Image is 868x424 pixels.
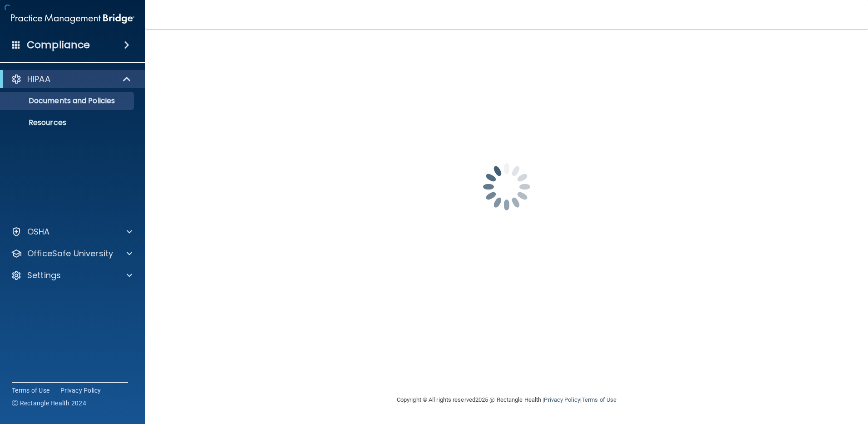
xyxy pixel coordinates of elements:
[6,118,130,127] p: Resources
[11,248,132,259] a: OfficeSafe University
[11,270,132,281] a: Settings
[60,386,101,395] a: Privacy Policy
[12,386,49,395] a: Terms of Use
[11,226,132,237] a: OSHA
[544,396,580,403] a: Privacy Policy
[6,96,130,105] p: Documents and Policies
[582,396,616,403] a: Terms of Use
[11,10,134,28] img: PMB logo
[11,74,132,85] a: HIPAA
[27,226,50,237] p: OSHA
[27,248,113,259] p: OfficeSafe University
[461,141,552,232] img: spinner.e123f6fc.gif
[12,399,86,408] span: Ⓒ Rectangle Health 2024
[27,270,61,281] p: Settings
[27,39,90,51] h4: Compliance
[27,74,50,85] p: HIPAA
[341,385,672,414] div: Copyright © All rights reserved 2025 @ Rectangle Health | |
